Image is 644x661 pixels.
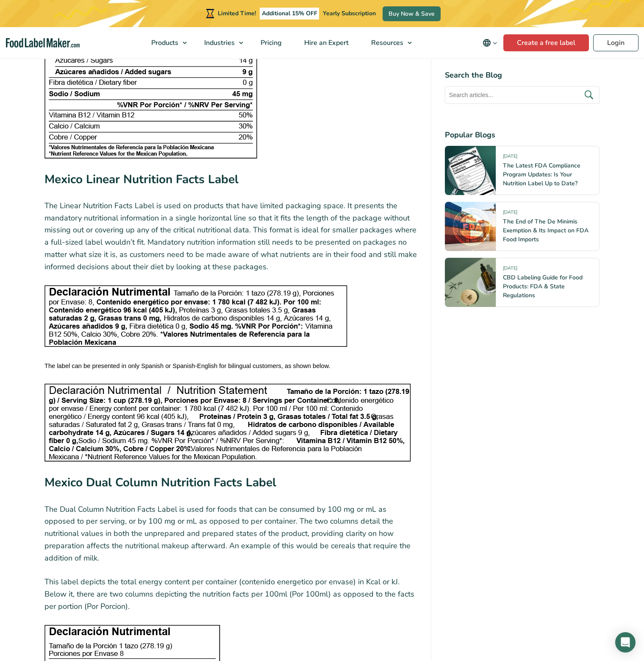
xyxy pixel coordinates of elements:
a: Resources [360,27,416,59]
a: The End of The De Minimis Exemption & Its Impact on FDA Food Imports [503,218,588,243]
a: Products [140,27,191,59]
a: Login [593,34,638,51]
span: Additional 15% OFF [260,8,319,20]
a: Food Label Maker homepage [6,38,80,48]
a: Pricing [250,27,291,59]
span: [DATE] [503,153,517,163]
span: Products [149,38,179,47]
span: The label can be presented in only Spanish or Spanish-English for bilingual customers, as shown b... [44,363,330,369]
p: The Dual Column Nutrition Facts Label is used for foods that can be consumed by 100 mg or mL as o... [44,503,417,564]
span: Resources [369,38,404,47]
input: Search articles... [445,86,600,104]
div: Open Intercom Messenger [615,632,636,653]
h4: Popular Blogs [445,129,600,141]
a: Create a free label [503,34,589,51]
p: This label depicts the total energy content per container (contenido energetico por envase) in Kc... [44,576,417,612]
a: Industries [193,27,247,59]
a: Buy Now & Save [383,6,441,21]
strong: Mexico Dual Column Nutrition Facts Label [44,474,276,491]
span: [DATE] [503,265,517,275]
a: The Latest FDA Compliance Program Updates: Is Your Nutrition Label Up to Date? [503,162,580,187]
p: The Linear Nutrition Facts Label is used on products that have limited packaging space. It presen... [44,200,417,273]
span: Hire an Expert [302,38,350,47]
span: Limited Time! [218,9,256,17]
span: Pricing [258,38,283,47]
a: Hire an Expert [293,27,358,59]
span: Industries [202,38,236,47]
a: CBD Labeling Guide for Food Products: FDA & State Regulations [503,273,583,299]
button: Change language [477,34,503,51]
span: Yearly Subscription [323,9,376,17]
h4: Search the Blog [445,70,600,81]
span: [DATE] [503,209,517,219]
strong: Mexico Linear Nutrition Facts Label [44,171,239,187]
